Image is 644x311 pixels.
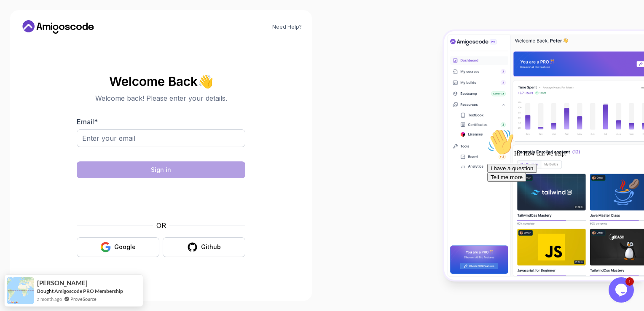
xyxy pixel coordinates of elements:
[20,20,96,34] a: Home link
[151,166,171,174] div: Sign in
[77,161,245,178] button: Sign in
[77,118,98,126] label: Email *
[3,3,155,56] div: 👋Hi! How can we help?I have a questionTell me more
[272,24,302,30] a: Need Help?
[70,295,97,303] a: ProveSource
[201,243,221,251] div: Github
[163,237,245,257] button: Github
[484,125,636,273] iframe: chat widget
[77,75,245,88] h2: Welcome Back
[3,25,83,32] span: Hi! How can we help?
[114,243,136,251] div: Google
[97,183,225,215] iframe: Widget containing checkbox for hCaptcha security challenge
[3,39,53,48] button: I have a question
[37,279,88,287] span: [PERSON_NAME]
[3,48,42,56] button: Tell me more
[7,277,34,304] img: provesource social proof notification image
[37,288,54,294] span: Bought
[609,277,636,303] iframe: chat widget
[3,3,30,30] img: :wave:
[37,295,62,303] span: a month ago
[54,288,123,294] a: Amigoscode PRO Membership
[196,72,215,90] span: 👋
[77,237,159,257] button: Google
[77,93,245,103] p: Welcome back! Please enter your details.
[444,31,644,280] img: Amigoscode Dashboard
[156,220,166,231] p: OR
[77,129,245,147] input: Enter your email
